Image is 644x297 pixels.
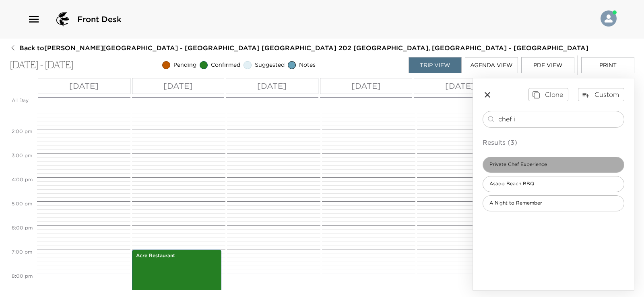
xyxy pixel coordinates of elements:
p: [DATE] [69,80,99,92]
button: [DATE] [38,78,130,94]
img: User [601,10,617,27]
span: 7:00 PM [10,249,34,255]
span: 5:00 PM [10,201,34,207]
div: Private Chef Experience [483,157,624,173]
span: Back to [PERSON_NAME][GEOGRAPHIC_DATA] - [GEOGRAPHIC_DATA] [GEOGRAPHIC_DATA] 202 [GEOGRAPHIC_DATA... [19,43,588,52]
span: Asado Beach BBQ [483,180,541,187]
button: Trip View [409,57,462,73]
span: 4:00 PM [10,176,35,182]
span: Pending [173,61,196,69]
button: Custom [578,88,624,101]
img: logo [53,10,72,29]
p: [DATE] - [DATE] [10,59,74,71]
span: 8:00 PM [10,273,35,279]
span: A Night to Remember [483,200,549,207]
button: Back to[PERSON_NAME][GEOGRAPHIC_DATA] - [GEOGRAPHIC_DATA] [GEOGRAPHIC_DATA] 202 [GEOGRAPHIC_DATA]... [10,43,588,52]
button: Agenda View [465,57,518,73]
p: [DATE] [351,80,381,92]
p: [DATE] [163,80,193,92]
div: A Night to Remember [483,195,624,211]
button: [DATE] [320,78,413,94]
p: Acre Restaurant [136,252,217,259]
span: 6:00 PM [10,225,35,231]
input: Search for activities [498,115,621,124]
button: Print [581,57,634,73]
p: [DATE] [445,80,475,92]
span: 2:00 PM [10,128,34,134]
p: Results (3) [483,137,624,147]
p: [DATE] [257,80,287,92]
div: Asado Beach BBQ [483,176,624,192]
button: [DATE] [226,78,318,94]
p: All Day [12,97,35,104]
span: 3:00 PM [10,152,34,158]
button: [DATE] [414,78,506,94]
button: Clone [528,88,568,101]
span: Confirmed [211,61,240,69]
span: Notes [299,61,316,69]
span: Front Desk [77,14,122,25]
button: PDF View [521,57,574,73]
span: Suggested [255,61,285,69]
button: [DATE] [132,78,225,94]
span: Private Chef Experience [483,161,553,168]
p: 7:00pm - 9:00pm [136,289,217,295]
